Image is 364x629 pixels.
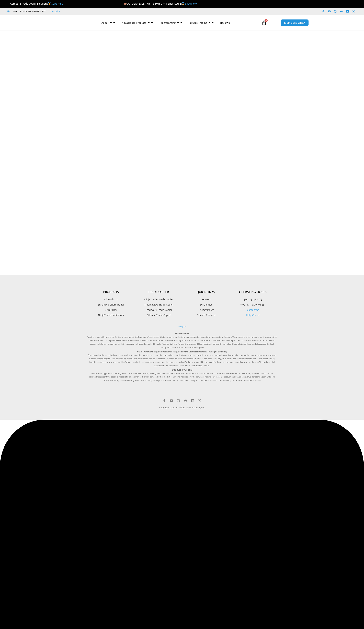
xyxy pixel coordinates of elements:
a: Rithmic Trade Copier [135,313,182,317]
a: MEMBERS AREA [281,19,309,26]
p: Futures and options trading is an actual trading opportunity that gives investors the potential t... [87,350,277,367]
a: 0 [257,18,271,28]
span: NinjaTrader Indicators [98,313,124,317]
span: Rithmic Trade Copier [146,313,171,317]
a: Programming [156,19,185,27]
span: Enhanced Chart Trader [98,302,124,307]
span: All Products [104,297,118,302]
a: Start Here [51,2,63,5]
strong: U.S. Government Required Disclaimer (Required by the Commodity Futures Trading Commission) [137,350,227,353]
a: Tradovate Trade Copier [135,308,182,312]
a: NinjaTrader Indicators [87,313,135,317]
a: About [98,19,118,27]
a: TradingView Trade Copier [135,302,182,307]
a: Reviews [217,19,233,27]
img: 🏆 [7,2,10,5]
img: 🍂 [124,2,127,5]
img: ⌛ [182,2,184,5]
a: Privacy Policy [182,308,229,312]
a: Trustpilot [50,9,60,13]
a: Discord Channel [182,313,229,317]
span: Disclaimer [199,302,212,307]
span: Reviews [201,297,211,302]
a: Save Now [185,2,197,5]
span: 0 [265,19,268,22]
img: 🥇 [48,2,51,5]
a: All Products [87,297,135,302]
nav: Menu [98,19,258,27]
a: NinjaTrader Trade Copier [135,297,182,302]
a: Trustpilot [178,325,186,328]
span: Compare Trade Copier Solutions [7,2,63,5]
p: 8:00 AM – 6:00 PM EST [229,302,277,307]
a: Copyright © 2025 – Affordable Indicators, Inc. [159,406,205,409]
h4: Operating Hours [229,290,277,294]
span: Privacy Policy [198,308,214,312]
span: MEMBERS AREA [284,22,305,24]
strong: Risk Disclaimer [175,332,189,335]
strong: [DATE] [174,2,185,5]
span: Discord Channel [196,313,215,317]
a: Order Flow [87,308,135,312]
span: TradingView Trade Copier [143,302,174,307]
img: LogoAI | Affordable Indicators – NinjaTrader [55,17,92,29]
a: Disclaimer [182,302,229,307]
strong: CFTC RULE 4.41.(b)(1)(i) [172,369,192,371]
h4: Quick Links [182,290,229,294]
a: Reviews [182,297,229,302]
span: Mon - Fri: 8:00 AM – 6:00 PM EST [13,9,45,13]
a: Contact Us [247,308,259,311]
h4: Trade Copier [135,290,182,294]
p: [DATE] – [DATE] [229,297,277,302]
span: OCTOBER SALE | Up To 50% OFF | Ends [124,2,174,5]
a: Help Center [246,313,260,317]
img: PaymentIcons | Affordable Indicators – NinjaTrader [160,386,204,394]
p: Trading comes with inherent risks due to the unpredictable nature of the market. It is important ... [87,332,277,349]
span: Order Flow [105,308,117,312]
a: NinjaTrader Products [118,19,156,27]
span: Tradovate Trade Copier [145,308,172,312]
a: Enhanced Chart Trader [87,302,135,307]
h4: Products [87,290,135,294]
span: NinjaTrader Trade Copier [143,297,173,302]
a: Futures Trading [185,19,217,27]
p: Simulated or hypothetical trading results have certain limitations, making them an unreliable pre... [87,368,277,382]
